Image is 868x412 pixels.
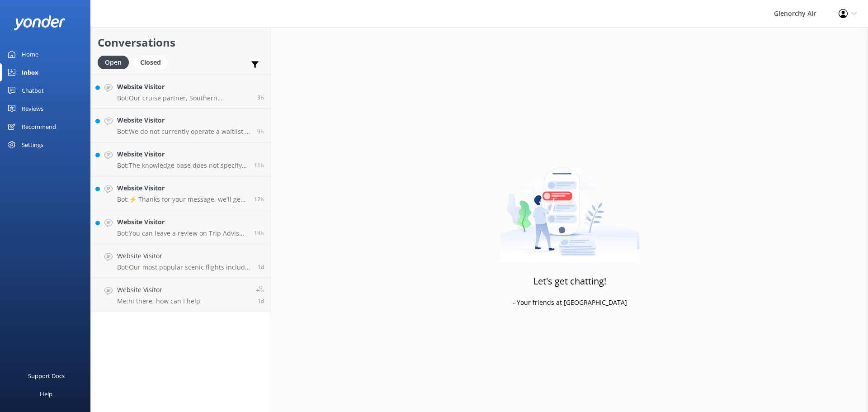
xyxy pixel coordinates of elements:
[533,274,606,289] h3: Let's get chatting!
[91,278,271,312] a: Website VisitorMe:hi there, how can I help1d
[91,244,271,278] a: Website VisitorBot:Our most popular scenic flights include: - Milford Sound Fly | Cruise | Fly - ...
[40,385,52,403] div: Help
[257,94,264,101] span: Oct 15 2025 03:11am (UTC +13:00) Pacific/Auckland
[22,81,44,99] div: Chatbot
[513,298,627,308] p: - Your friends at [GEOGRAPHIC_DATA]
[117,285,200,295] h4: Website Visitor
[14,15,66,30] img: yonder-white-logo.png
[22,118,56,136] div: Recommend
[133,56,168,69] div: Closed
[258,263,264,271] span: Oct 13 2025 09:05pm (UTC +13:00) Pacific/Auckland
[254,195,264,203] span: Oct 14 2025 06:12pm (UTC +13:00) Pacific/Auckland
[117,82,250,92] h4: Website Visitor
[500,150,640,263] img: artwork of a man stealing a conversation from at giant smartphone
[91,210,271,244] a: Website VisitorBot:You can leave a review on Trip Advisor or Google Reviews. Alternatively, you c...
[117,149,247,159] h4: Website Visitor
[91,176,271,210] a: Website VisitorBot:⚡ Thanks for your message, we'll get back to you as soon as we can. You're als...
[98,57,133,67] a: Open
[117,297,200,305] p: Me: hi there, how can I help
[28,367,65,385] div: Support Docs
[22,136,43,154] div: Settings
[258,297,264,305] span: Oct 13 2025 10:54am (UTC +13:00) Pacific/Auckland
[117,94,250,102] p: Bot: Our cruise partner, Southern Discoveries, offers vessels in [GEOGRAPHIC_DATA] with capacitie...
[117,128,250,136] p: Bot: We do not currently operate a waitlist, however, our team will do their best to accommodate ...
[91,75,271,109] a: Website VisitorBot:Our cruise partner, Southern Discoveries, offers vessels in [GEOGRAPHIC_DATA] ...
[257,128,264,135] span: Oct 14 2025 09:11pm (UTC +13:00) Pacific/Auckland
[117,195,247,204] p: Bot: ⚡ Thanks for your message, we'll get back to you as soon as we can. You're also welcome to k...
[254,229,264,237] span: Oct 14 2025 04:45pm (UTC +13:00) Pacific/Auckland
[117,161,247,170] p: Bot: The knowledge base does not specify the exact radius of [GEOGRAPHIC_DATA]. However, it menti...
[91,142,271,176] a: Website VisitorBot:The knowledge base does not specify the exact radius of [GEOGRAPHIC_DATA]. How...
[98,56,129,69] div: Open
[22,99,43,118] div: Reviews
[254,161,264,169] span: Oct 14 2025 07:09pm (UTC +13:00) Pacific/Auckland
[117,115,250,125] h4: Website Visitor
[91,109,271,142] a: Website VisitorBot:We do not currently operate a waitlist, however, our team will do their best t...
[22,63,38,81] div: Inbox
[133,57,172,67] a: Closed
[117,251,251,261] h4: Website Visitor
[117,183,247,193] h4: Website Visitor
[117,229,247,237] p: Bot: You can leave a review on Trip Advisor or Google Reviews. Alternatively, you can email your ...
[117,217,247,227] h4: Website Visitor
[117,263,251,271] p: Bot: Our most popular scenic flights include: - Milford Sound Fly | Cruise | Fly - Our most popul...
[22,45,38,63] div: Home
[98,34,264,51] h2: Conversations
